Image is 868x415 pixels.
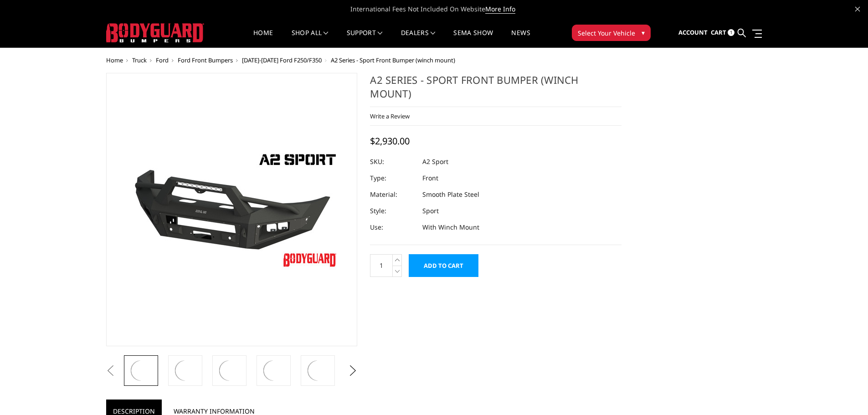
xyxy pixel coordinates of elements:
a: More Info [485,5,515,14]
span: ▾ [642,28,645,37]
img: A2 Series - Sport Front Bumper (winch mount) [305,358,330,383]
img: A2 Series - Sport Front Bumper (winch mount) [173,358,198,383]
h1: A2 Series - Sport Front Bumper (winch mount) [370,73,621,107]
button: Previous [104,364,118,378]
a: Truck [132,56,147,64]
img: A2 Series - Sport Front Bumper (winch mount) [128,358,154,383]
a: News [511,30,530,47]
img: A2 Series - Sport Front Bumper (winch mount) [217,358,242,383]
a: Write a Review [370,112,410,120]
span: Select Your Vehicle [578,28,635,38]
dt: Type: [370,170,416,186]
a: Ford Front Bumpers [178,56,233,64]
dd: A2 Sport [422,154,448,170]
span: Cart [711,28,726,36]
dt: Material: [370,186,416,203]
a: Dealers [401,30,436,47]
img: BODYGUARD BUMPERS [106,23,204,42]
span: Account [678,28,708,36]
dt: Style: [370,203,416,219]
span: 1 [728,29,734,36]
a: Home [106,56,123,64]
img: A2 Series - Sport Front Bumper (winch mount) [261,358,286,383]
a: shop all [292,30,329,47]
a: Cart 1 [711,20,734,45]
a: A2 Series - Sport Front Bumper (winch mount) [106,73,358,346]
dt: Use: [370,219,416,236]
dt: SKU: [370,154,416,170]
button: Next [346,364,360,378]
input: Add to Cart [409,254,478,277]
img: A2 Series - Sport Front Bumper (winch mount) [118,146,345,274]
a: Account [678,20,708,45]
a: Ford [156,56,169,64]
button: Select Your Vehicle [572,25,651,41]
dd: With Winch Mount [422,219,479,236]
dd: Sport [422,203,439,219]
a: Support [347,30,383,47]
span: $2,930.00 [370,135,410,147]
a: [DATE]-[DATE] Ford F250/F350 [242,56,322,64]
dd: Front [422,170,438,186]
dd: Smooth Plate Steel [422,186,479,203]
a: Home [253,30,273,47]
a: SEMA Show [453,30,493,47]
span: A2 Series - Sport Front Bumper (winch mount) [331,56,455,64]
